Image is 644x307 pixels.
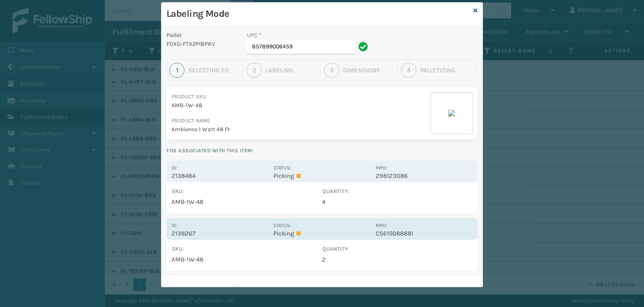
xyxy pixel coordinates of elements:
th: Quantity : [322,187,473,196]
label: Id: [171,222,177,228]
p: 298123086 [376,172,473,180]
div: Palletizing [420,66,475,74]
label: UPC [247,31,262,40]
th: Quantity : [322,245,473,253]
div: Labeling [265,66,316,74]
label: FOs associated with this item: [166,146,478,156]
p: FDXG-FTX2PIBPKV [166,40,237,48]
h3: Labeling Mode [166,8,470,20]
td: AMB-1W-48 [171,253,322,266]
p: 2138267 [171,230,268,237]
td: 2 [322,253,473,266]
th: SKU : [171,187,322,196]
p: Ambience 1 Watt 48 Ft [171,125,431,134]
p: Picking [273,172,370,180]
label: Status: [273,165,291,171]
div: 3 [324,63,339,78]
p: CS615088881 [376,230,473,237]
div: 4 [401,63,416,78]
td: AMB-1W-48 [171,196,322,208]
p: AMB-1W-48 [171,101,431,110]
div: Dimensions [343,66,393,74]
p: 2138484 [171,172,268,180]
img: 51104088640_40f294f443_o-scaled-700x700.jpg [448,110,455,116]
div: 1 [169,63,184,78]
label: Product Sku [171,93,206,100]
label: MPO: [376,222,387,228]
div: 2 [247,63,262,78]
p: Picking [273,230,370,237]
div: Selecting FO [188,66,239,74]
th: SKU : [171,245,322,253]
label: Id: [171,165,177,171]
p: Pallet [166,31,237,40]
td: 4 [322,196,473,208]
label: Product Name [171,117,210,124]
label: MPO: [376,165,387,171]
label: Status: [273,222,291,228]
